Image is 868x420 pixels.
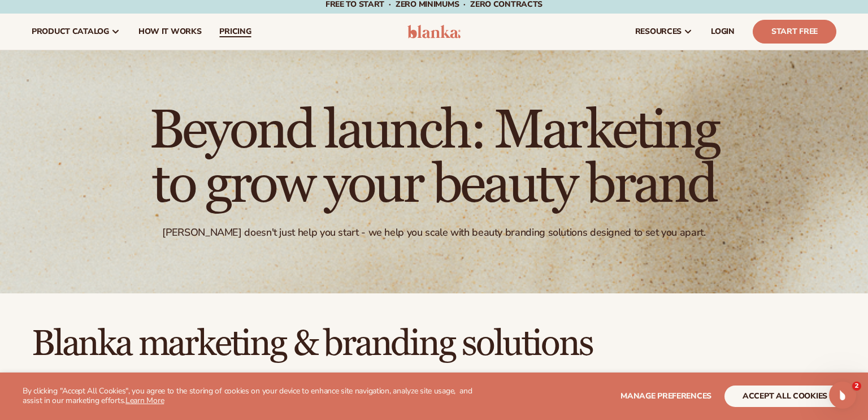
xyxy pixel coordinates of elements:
button: Manage preferences [620,386,711,407]
a: pricing [210,14,260,50]
h1: Beyond launch: Marketing to grow your beauty brand [123,104,745,213]
a: product catalog [23,14,129,50]
span: pricing [219,27,251,36]
span: LOGIN [711,27,735,36]
p: By clicking "Accept All Cookies", you agree to the storing of cookies on your device to enhance s... [23,387,476,406]
a: How It Works [129,14,211,50]
div: [PERSON_NAME] doesn't just help you start - we help you scale with beauty branding solutions desi... [162,226,705,239]
span: 2 [852,382,861,391]
span: How It Works [138,27,202,36]
a: Learn More [125,395,164,406]
span: product catalog [32,27,109,36]
span: resources [635,27,682,36]
a: LOGIN [702,14,744,50]
a: resources [626,14,702,50]
a: Start Free [753,20,836,44]
iframe: Intercom live chat [829,382,856,409]
button: accept all cookies [724,386,845,407]
img: logo [407,25,461,38]
span: Manage preferences [620,391,711,401]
